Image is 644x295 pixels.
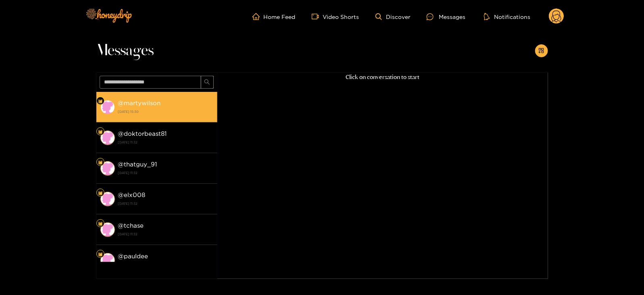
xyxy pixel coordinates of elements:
button: appstore-add [535,44,548,57]
span: appstore-add [538,48,544,54]
img: conversation [100,161,115,176]
a: Home Feed [252,13,296,20]
strong: [DATE] 11:32 [118,231,213,238]
img: Fan Level [98,129,103,134]
strong: [DATE] 11:32 [118,139,213,146]
img: conversation [100,100,115,114]
span: Messages [96,41,154,60]
strong: [DATE] 11:32 [118,261,213,268]
strong: @ tchase [118,222,144,229]
strong: [DATE] 15:30 [118,108,213,115]
img: Fan Level [98,191,103,195]
a: Discover [375,13,411,20]
img: conversation [100,192,115,206]
img: Fan Level [98,99,103,104]
img: conversation [100,131,115,145]
p: Click on conversation to start [217,73,548,82]
strong: @ pauldee [118,253,148,260]
img: Fan Level [98,221,103,226]
button: search [201,76,214,89]
span: search [204,79,210,86]
span: home [252,13,264,20]
button: Notifications [481,12,533,21]
span: video-camera [312,13,323,20]
img: Fan Level [98,160,103,165]
img: Fan Level [98,252,103,257]
strong: @ elx008 [118,191,146,198]
img: conversation [100,222,115,237]
strong: [DATE] 11:32 [118,169,213,177]
strong: @ doktorbeast81 [118,130,167,137]
div: Messages [427,12,465,21]
strong: @ thatguy_91 [118,161,157,168]
strong: @ martywilson [118,100,161,106]
strong: [DATE] 11:32 [118,200,213,207]
img: conversation [100,253,115,268]
a: Video Shorts [312,13,359,20]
